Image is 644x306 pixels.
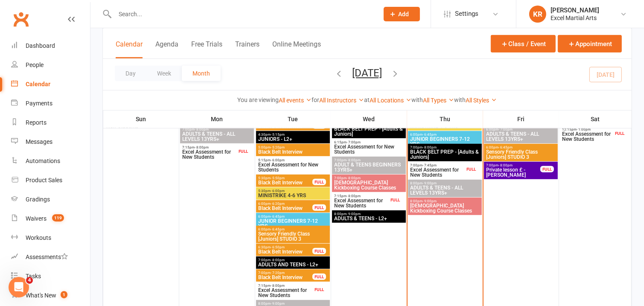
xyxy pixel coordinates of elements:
[195,146,209,149] span: - 8:00pm
[258,180,313,185] span: Black Belt Interview
[498,163,513,167] span: - 8:00pm
[236,148,250,154] div: FULL
[258,262,328,267] span: ADULTS AND TEENS - L2+
[271,284,285,288] span: - 8:00pm
[271,176,285,180] span: - 5:50pm
[182,66,221,81] button: Month
[347,194,361,198] span: - 8:00pm
[562,131,613,142] span: Excel Assessment for New Students
[235,40,259,58] button: Trainers
[410,146,480,149] span: 7:00pm
[312,96,320,103] strong: for
[11,190,90,209] a: Gradings
[613,130,627,137] div: FULL
[258,158,328,162] span: 5:15pm
[11,248,90,267] a: Assessments
[11,132,90,152] a: Messages
[103,110,179,128] th: Sun
[26,81,50,87] div: Calendar
[353,67,382,79] button: [DATE]
[182,131,252,142] span: ADULTS & TEENS - ALL LEVELS 13YRS+
[258,302,328,306] span: 8:00pm
[334,198,389,208] span: Excel Assessment for New Students
[11,228,90,248] a: Workouts
[412,96,423,103] strong: with
[179,110,255,128] th: Mon
[11,94,90,113] a: Payments
[334,162,404,172] span: ADULT & TEENS BEGINNERS 13YRS+
[271,215,285,219] span: - 6:45pm
[11,209,90,228] a: Waivers 119
[486,131,556,142] span: ADULTS & TEENS - ALL LEVELS 13YRS+
[271,302,285,306] span: - 9:00pm
[271,258,285,262] span: - 8:00pm
[410,124,480,129] span: MINISTRIKE 4-6 YRS
[271,202,285,206] span: - 6:20pm
[258,284,313,288] span: 7:15pm
[195,128,209,131] span: - 8:00pm
[364,96,370,103] strong: at
[11,113,90,132] a: Reports
[410,203,480,213] span: [DEMOGRAPHIC_DATA] Kickboxing Course Classes
[423,146,437,149] span: - 8:00pm
[551,6,599,14] div: [PERSON_NAME]
[258,206,313,211] span: Black Belt Interview
[26,61,44,68] div: People
[61,291,67,298] span: 1
[258,288,313,298] span: Excel Assessment for New Students
[258,176,313,180] span: 5:30pm
[258,189,328,193] span: 5:30pm
[384,7,420,21] button: Add
[410,199,480,203] span: 8:00pm
[334,194,389,198] span: 7:15pm
[312,274,326,280] div: FULL
[258,202,313,206] span: 6:00pm
[258,124,313,129] span: Black Belt Interview
[466,97,497,104] a: All Styles
[258,249,313,254] span: Black Belt Interview
[26,234,51,241] div: Workouts
[182,146,237,149] span: 7:15pm
[258,219,328,229] span: JUNIOR BEGINNERS 7-12 YRS
[272,40,321,58] button: Online Meetings
[334,126,404,137] span: BLACK BELT PREP - [Adults & Juniors]
[347,158,361,162] span: - 8:00pm
[26,215,47,222] div: Waivers
[26,254,68,260] div: Assessments
[334,140,404,144] span: 6:15pm
[258,275,313,280] span: Black Belt Interview
[258,258,328,262] span: 7:00pm
[11,286,90,305] a: What's New1
[258,271,313,275] span: 7:00pm
[115,66,146,81] button: Day
[182,149,237,160] span: Excel Assessment for New Students
[271,245,285,249] span: - 6:50pm
[423,163,437,167] span: - 7:45pm
[486,128,556,131] span: 6:00pm
[423,133,437,137] span: - 6:45pm
[112,8,373,20] input: Search...
[562,128,613,131] span: 12:15pm
[486,149,556,160] span: Sensory Friendly Class [Juniors] STUDIO 3
[464,166,478,172] div: FULL
[182,128,252,131] span: 7:00pm
[455,96,466,103] strong: with
[558,35,622,52] button: Appointment
[26,196,50,203] div: Gradings
[423,97,455,104] a: All Types
[258,231,328,242] span: Sensory Friendly Class [Juniors] STUDIO 3
[423,181,437,185] span: - 9:00pm
[410,137,480,147] span: JUNIOR BEGINNERS 7-12 YRS
[26,138,52,145] div: Messages
[26,277,33,284] span: 4
[271,271,285,275] span: - 7:20pm
[271,133,285,137] span: - 5:15pm
[155,40,178,58] button: Agenda
[334,216,404,221] span: ADULTS & TEENS - L2+
[271,158,285,162] span: - 6:00pm
[334,176,404,180] span: 7:00pm
[52,214,64,221] span: 119
[11,36,90,55] a: Dashboard
[9,277,29,297] iframe: Intercom live chat
[529,6,546,23] div: KR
